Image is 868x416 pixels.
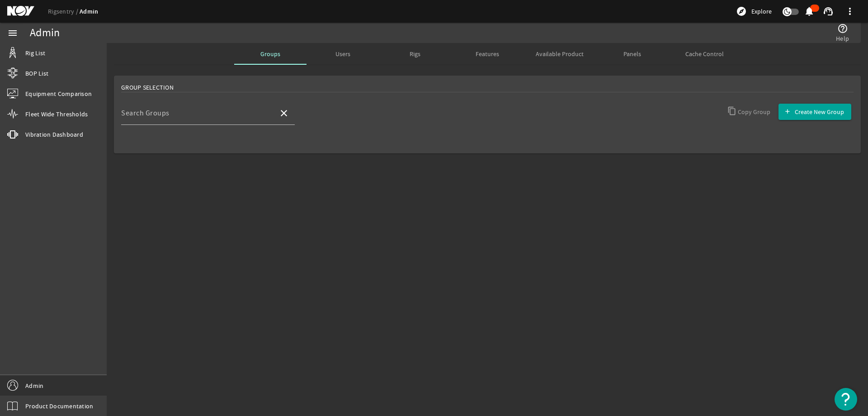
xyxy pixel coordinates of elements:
span: Create New Group [795,107,844,116]
span: Rigs [410,51,420,57]
mat-icon: help_outline [837,23,848,34]
span: Groups [260,51,280,57]
button: Open Resource Center [835,388,857,411]
a: Admin [80,7,98,16]
span: Users [335,51,350,57]
div: Admin [30,29,60,38]
span: Available Product [536,51,584,57]
span: Rig List [25,48,45,57]
mat-icon: close [278,108,289,119]
span: Equipment Comparison [25,89,92,98]
button: Create New Group [778,104,851,120]
span: Fleet Wide Thresholds [25,110,88,119]
mat-icon: support_agent [823,6,834,17]
mat-icon: notifications [804,6,815,17]
a: Rigsentry [48,7,80,15]
input: Search [121,111,271,122]
span: Panels [623,51,641,57]
mat-icon: explore [736,6,747,17]
span: Cache Control [685,51,724,57]
span: Admin [25,381,43,390]
span: Product Documentation [25,402,93,411]
mat-icon: vibration [7,129,18,140]
button: more_vert [839,0,861,22]
span: Group Selection [121,83,174,92]
span: Help [836,34,849,43]
mat-label: Search Groups [121,109,170,118]
span: Features [476,51,499,57]
span: Vibration Dashboard [25,130,83,139]
span: Explore [751,7,772,16]
mat-icon: menu [7,28,18,38]
button: Explore [732,4,775,19]
span: BOP List [25,69,48,78]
